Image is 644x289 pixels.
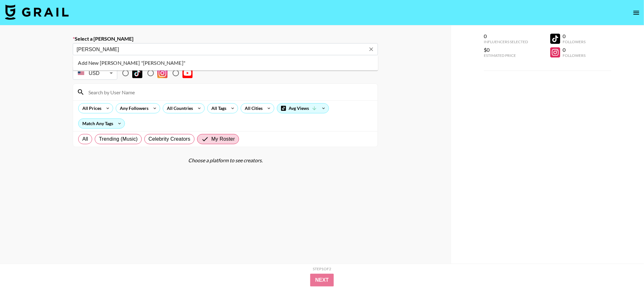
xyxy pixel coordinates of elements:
[563,33,586,39] div: 0
[148,135,190,143] span: Celebrity Creators
[132,68,142,78] img: TikTok
[367,45,376,54] button: Clear
[73,157,378,164] div: Choose a platform to see creators.
[79,104,103,113] div: All Prices
[208,104,228,113] div: All Tags
[116,104,150,113] div: Any Followers
[313,266,331,271] div: Step 1 of 2
[157,68,168,78] img: Instagram
[310,274,334,286] button: Next
[99,135,138,143] span: Trending (Music)
[163,104,194,113] div: All Countries
[484,33,528,39] div: 0
[5,4,69,20] img: Grail Talent
[182,68,193,78] img: YouTube
[74,68,116,79] div: USD
[82,135,88,143] span: All
[484,53,528,58] div: Estimated Price
[73,36,378,42] label: Select a [PERSON_NAME]
[211,135,235,143] span: My Roster
[484,39,528,44] div: Influencers Selected
[630,6,643,19] button: open drawer
[484,47,528,53] div: $0
[79,119,125,128] div: Match Any Tags
[277,104,329,113] div: Avg Views
[73,58,378,68] li: Add New [PERSON_NAME] "[PERSON_NAME]"
[85,87,374,97] input: Search by User Name
[563,47,586,53] div: 0
[241,104,264,113] div: All Cities
[563,53,586,58] div: Followers
[563,39,586,44] div: Followers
